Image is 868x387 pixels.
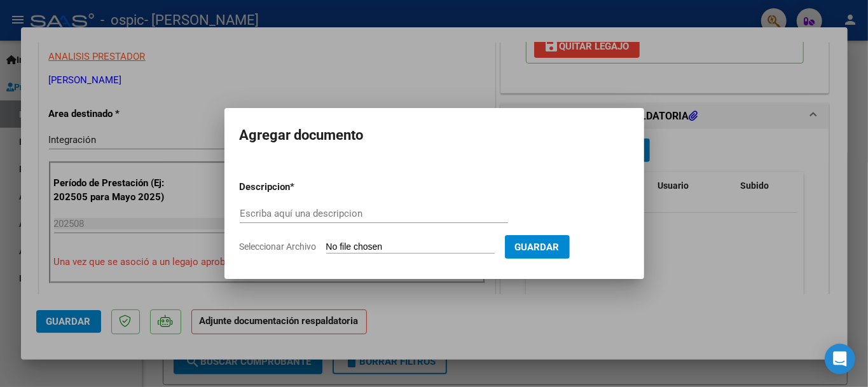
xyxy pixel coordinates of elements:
div: Open Intercom Messenger [825,344,855,374]
span: Guardar [515,241,560,253]
h2: Agregar documento [240,123,629,147]
button: Guardar [505,235,570,259]
span: Seleccionar Archivo [240,241,317,252]
p: Descripcion [240,180,357,194]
